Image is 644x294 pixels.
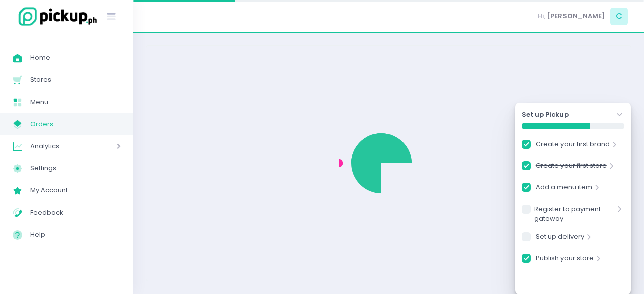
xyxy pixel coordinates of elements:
span: C [610,8,628,25]
a: Create your first brand [536,139,610,153]
span: Home [30,51,121,64]
strong: Set up Pickup [522,110,569,120]
span: Menu [30,95,121,109]
span: [PERSON_NAME] [547,11,605,21]
span: Feedback [30,206,121,219]
a: Create your first store [536,161,607,174]
a: Add a menu item [536,182,592,196]
span: Stores [30,73,121,86]
a: Publish your store [536,253,594,267]
span: Help [30,228,121,241]
span: Settings [30,162,121,175]
span: Orders [30,118,121,131]
span: Hi, [538,11,545,21]
a: Set up delivery [536,232,584,245]
span: Analytics [30,140,88,153]
img: logo [13,6,98,27]
a: Register to payment gateway [534,204,615,224]
span: My Account [30,184,121,197]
